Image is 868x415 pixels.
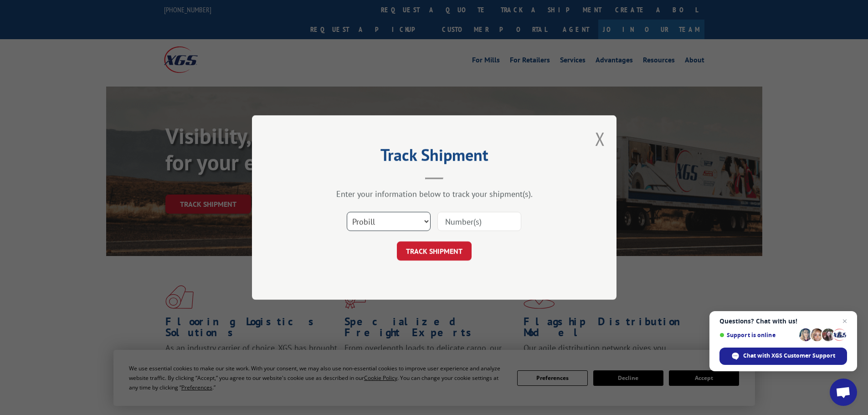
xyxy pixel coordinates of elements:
[397,241,472,261] button: TRACK SHIPMENT
[437,212,521,231] input: Number(s)
[743,352,835,360] span: Chat with XGS Customer Support
[830,379,857,406] div: Open chat
[719,348,847,365] div: Chat with XGS Customer Support
[839,316,850,327] span: Close chat
[719,332,796,338] span: Support is online
[719,318,847,325] span: Questions? Chat with us!
[595,127,605,151] button: Close modal
[298,149,571,166] h2: Track Shipment
[298,189,571,199] div: Enter your information below to track your shipment(s).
